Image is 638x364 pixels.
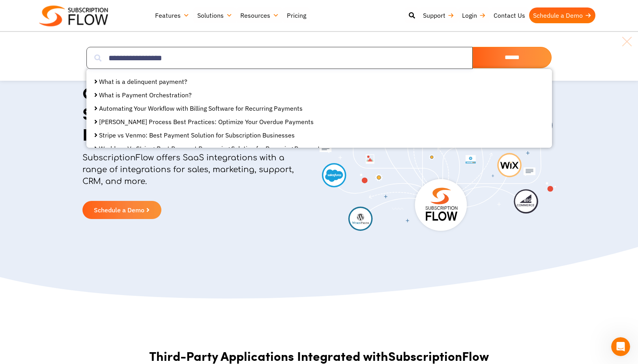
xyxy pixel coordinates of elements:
a: Automating Your Workflow with Billing Software for Recurring Payments [99,104,303,112]
iframe: Intercom live chat [611,337,630,356]
h1: Optimize Business with Seamless Third-Party SaaS Integrations [82,82,297,145]
a: Stripe vs Venmo: Best Payment Solution for Subscription Businesses [99,131,295,139]
a: Pricing [283,7,310,23]
a: What is a delinquent payment? [99,78,187,85]
a: Contact Us [490,7,529,23]
a: Resources [236,7,283,23]
span: Schedule a Demo [94,207,144,213]
a: Schedule a Demo [82,201,161,219]
img: Subscriptionflow [39,6,108,26]
a: Worldpay Vs Stripe: Best Payment Processing Solution for Recurring Payments [99,145,323,152]
a: Login [458,7,490,23]
a: Schedule a Demo [529,7,595,23]
a: Solutions [193,7,236,23]
img: SaaS Integrations [317,67,556,235]
a: Features [151,7,193,23]
a: Support [419,7,458,23]
p: SubscriptionFlow offers SaaS integrations with a range of integrations for sales, marketing, supp... [82,152,297,195]
a: What is Payment Orchestration? [99,91,192,99]
a: [PERSON_NAME] Process Best Practices: Optimize Your Overdue Payments [99,118,314,126]
h2: Third-Party Applications Integrated with [126,349,513,363]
